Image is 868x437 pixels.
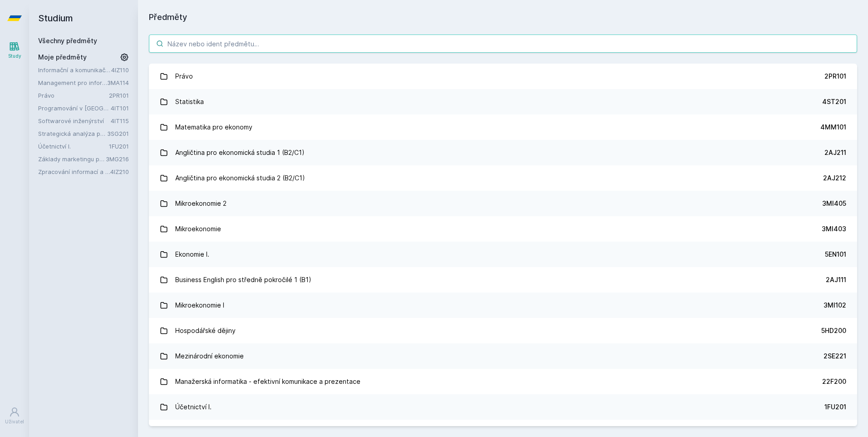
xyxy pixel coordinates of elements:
a: Softwarové inženýrství [38,116,111,125]
div: Angličtina pro ekonomická studia 1 (B2/C1) [175,144,305,162]
a: 2PR101 [109,92,129,99]
a: 3MG216 [106,155,129,163]
a: Mikroekonomie 3MI403 [149,216,857,242]
div: 22F200 [822,377,846,386]
a: Základy marketingu pro informatiky a statistiky [38,154,106,164]
div: Matematika pro ekonomy [175,118,252,136]
a: 3SG201 [107,130,129,137]
a: Angličtina pro ekonomická studia 1 (B2/C1) 2AJ211 [149,140,857,165]
a: 3MA114 [107,79,129,86]
a: Programování v [GEOGRAPHIC_DATA] [38,104,111,113]
div: Mikroekonomie 2 [175,194,227,213]
a: Právo 2PR101 [149,64,857,89]
div: Hospodářské dějiny [175,322,236,340]
a: Matematika pro ekonomy 4MM101 [149,114,857,140]
div: 5HD200 [821,326,846,335]
div: Mikroekonomie I [175,296,224,314]
div: Angličtina pro ekonomická studia 2 (B2/C1) [175,169,305,187]
a: Business English pro středně pokročilé 1 (B1) 2AJ111 [149,267,857,293]
a: Hospodářské dějiny 5HD200 [149,318,857,343]
div: 2AJ211 [824,148,846,157]
div: 1FU201 [824,402,846,412]
div: 2SE221 [824,352,846,361]
div: 3MI102 [824,301,846,310]
a: Všechny předměty [38,37,97,45]
a: Study [2,36,27,64]
a: Uživatel [2,402,27,430]
div: Study [8,53,21,60]
div: Ekonomie I. [175,245,209,263]
span: Moje předměty [38,53,87,62]
div: 3MI405 [822,199,846,208]
a: Strategická analýza pro informatiky a statistiky [38,129,107,138]
div: Mikroekonomie [175,220,221,238]
a: Angličtina pro ekonomická studia 2 (B2/C1) 2AJ212 [149,165,857,191]
div: 4MM101 [820,123,846,132]
a: Informační a komunikační technologie [38,65,111,74]
a: 1FU201 [109,143,129,150]
div: Manažerská informatika - efektivní komunikace a prezentace [175,372,360,391]
a: 4IZ110 [111,66,129,74]
a: Manažerská informatika - efektivní komunikace a prezentace 22F200 [149,369,857,394]
a: Účetnictví I. [38,142,109,151]
div: 2AJ111 [826,275,846,284]
a: 4IT115 [111,117,129,124]
a: Ekonomie I. 5EN101 [149,242,857,267]
div: 3MI403 [822,224,846,233]
a: Mezinárodní ekonomie 2SE221 [149,343,857,369]
div: Účetnictví I. [175,398,212,416]
a: 4IZ210 [110,168,129,175]
div: Mezinárodní ekonomie [175,347,244,365]
div: Uživatel [5,418,24,425]
a: Statistika 4ST201 [149,89,857,114]
div: Právo [175,67,193,85]
a: Právo [38,91,109,100]
a: Management pro informatiky a statistiky [38,78,107,87]
a: Mikroekonomie I 3MI102 [149,293,857,318]
a: Mikroekonomie 2 3MI405 [149,191,857,216]
div: 2PR101 [824,72,846,81]
input: Název nebo ident předmětu… [149,35,857,53]
a: Účetnictví I. 1FU201 [149,394,857,420]
div: 4ST201 [822,97,846,106]
a: 4IT101 [111,104,129,112]
div: Statistika [175,93,204,111]
div: Business English pro středně pokročilé 1 (B1) [175,271,311,289]
a: Zpracování informací a znalostí [38,167,110,176]
h1: Předměty [149,11,857,24]
div: 5EN101 [825,250,846,259]
div: 2AJ212 [823,174,846,183]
